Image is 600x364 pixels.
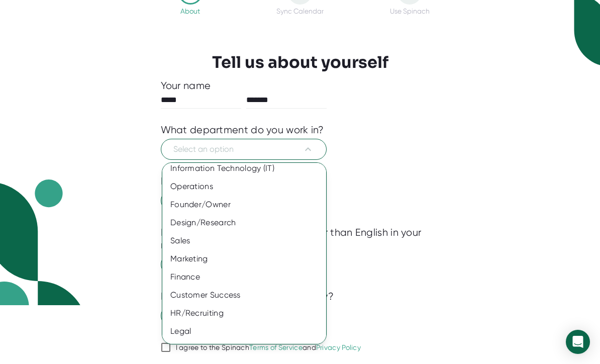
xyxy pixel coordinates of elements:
div: Marketing [162,250,326,268]
div: HR/Recruiting [162,304,326,322]
div: Customer Success [162,286,326,304]
div: Information Technology (IT) [162,159,326,177]
div: Other [162,340,326,358]
div: Founder/Owner [162,196,326,214]
div: Finance [162,268,326,286]
div: Legal [162,322,326,340]
div: Open Intercom Messenger [566,330,590,354]
div: Sales [162,232,326,250]
div: Operations [162,177,326,196]
div: Design/Research [162,214,326,232]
